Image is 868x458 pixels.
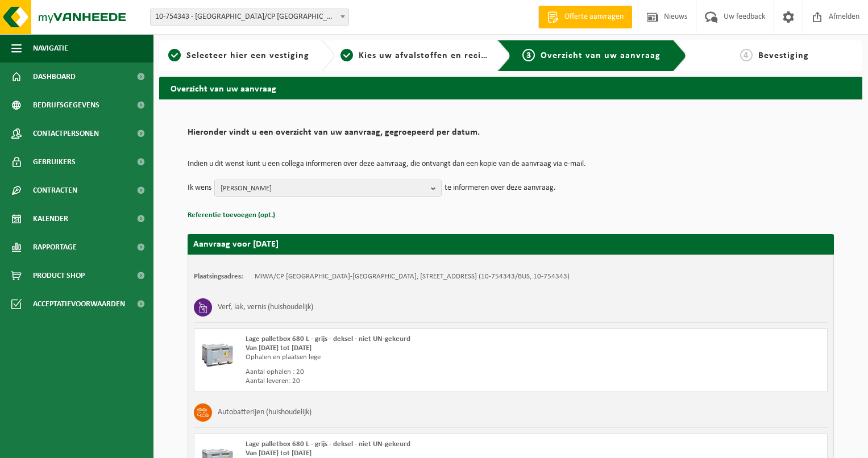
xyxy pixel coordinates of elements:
[246,449,312,457] strong: Van [DATE] tot [DATE]
[340,49,488,63] a: 2Kies uw afvalstoffen en recipiënten
[168,49,181,61] span: 1
[758,51,809,60] span: Bevestiging
[214,180,442,197] button: [PERSON_NAME]
[200,335,234,369] img: PB-LB-0680-HPE-GY-11.png
[218,403,312,422] h3: Autobatterijen (huishoudelijk)
[150,9,349,26] span: 10-754343 - MIWA/CP NIEUWKERKEN-WAAS - NIEUWKERKEN-WAAS
[246,353,556,362] div: Ophalen en plaatsen lege
[188,180,211,197] p: Ik wens
[159,77,862,99] h2: Overzicht van uw aanvraag
[33,290,125,318] span: Acceptatievoorwaarden
[359,51,515,60] span: Kies uw afvalstoffen en recipiënten
[246,440,410,448] span: Lage palletbox 680 L - grijs - deksel - niet UN-gekeurd
[246,368,556,377] div: Aantal ophalen : 20
[246,344,312,352] strong: Van [DATE] tot [DATE]
[33,91,99,119] span: Bedrijfsgegevens
[246,377,556,386] div: Aantal leveren: 20
[33,176,77,205] span: Contracten
[221,180,426,197] span: [PERSON_NAME]
[246,335,410,343] span: Lage palletbox 680 L - grijs - deksel - niet UN-gekeurd
[151,9,348,25] span: 10-754343 - MIWA/CP NIEUWKERKEN-WAAS - NIEUWKERKEN-WAAS
[33,205,68,233] span: Kalender
[740,49,753,61] span: 4
[33,233,77,261] span: Rapportage
[188,160,834,168] p: Indien u dit wenst kunt u een collega informeren over deze aanvraag, die ontvangt dan een kopie v...
[33,148,76,176] span: Gebruikers
[193,240,279,249] strong: Aanvraag voor [DATE]
[186,51,309,60] span: Selecteer hier een vestiging
[194,273,243,280] strong: Plaatsingsadres:
[218,298,313,317] h3: Verf, lak, vernis (huishoudelijk)
[165,49,312,63] a: 1Selecteer hier een vestiging
[522,49,535,61] span: 3
[33,34,68,63] span: Navigatie
[538,6,632,28] a: Offerte aanvragen
[188,128,834,143] h2: Hieronder vindt u een overzicht van uw aanvraag, gegroepeerd per datum.
[562,11,626,23] span: Offerte aanvragen
[33,119,99,148] span: Contactpersonen
[188,208,275,223] button: Referentie toevoegen (opt.)
[33,261,85,290] span: Product Shop
[33,63,76,91] span: Dashboard
[255,272,570,281] td: MIWA/CP [GEOGRAPHIC_DATA]-[GEOGRAPHIC_DATA], [STREET_ADDRESS] (10-754343/BUS, 10-754343)
[445,180,556,197] p: te informeren over deze aanvraag.
[541,51,661,60] span: Overzicht van uw aanvraag
[340,49,353,61] span: 2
